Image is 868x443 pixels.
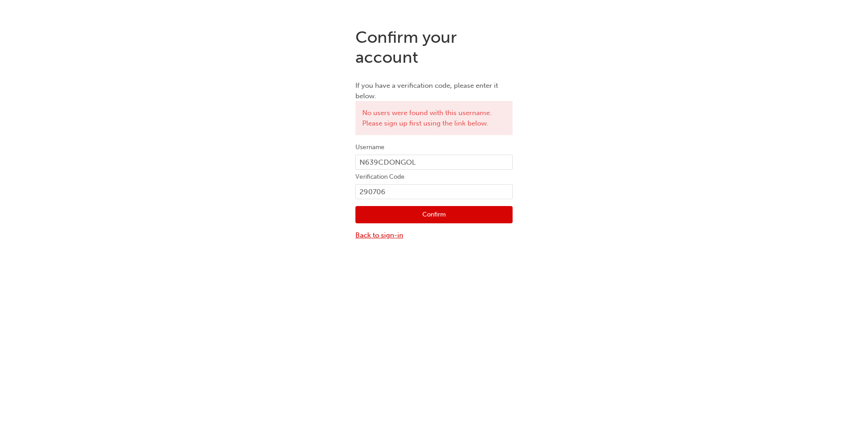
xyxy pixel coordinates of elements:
[355,155,513,170] input: Username
[355,206,513,223] button: Confirm
[355,171,513,182] label: Verification Code
[355,142,513,153] label: Username
[355,101,513,135] div: No users were found with this username. Please sign up first using the link below.
[355,230,513,241] a: Back to sign-in
[355,81,513,101] p: If you have a verification code, please enter it below.
[355,27,513,67] h1: Confirm your account
[355,184,513,200] input: e.g. 123456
